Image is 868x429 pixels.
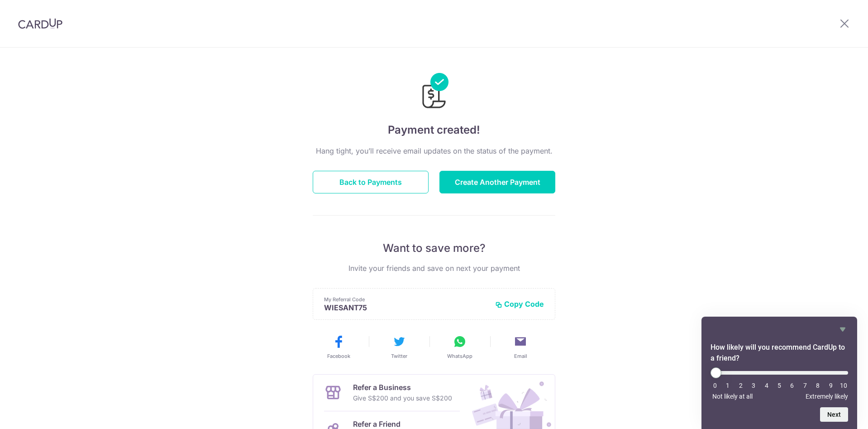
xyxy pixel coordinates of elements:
li: 10 [839,382,848,389]
li: 7 [801,382,810,389]
h2: How likely will you recommend CardUp to a friend? Select an option from 0 to 10, with 0 being Not... [711,342,848,364]
button: Hide survey [837,324,848,335]
button: Twitter [372,334,426,360]
button: Next question [820,407,848,422]
li: 3 [749,382,758,389]
span: Extremely likely [806,393,848,400]
h4: Payment created! [313,122,555,138]
li: 8 [813,382,822,389]
button: Copy Code [495,299,544,308]
span: Twitter [391,352,407,360]
p: Refer a Business [353,382,452,393]
img: CardUp [18,18,62,29]
li: 6 [787,382,796,389]
li: 9 [826,382,835,389]
button: WhatsApp [433,334,486,360]
li: 1 [723,382,732,389]
li: 4 [762,382,771,389]
span: Email [514,352,527,360]
button: Email [494,334,547,360]
p: Invite your friends and save on next your payment [313,263,555,274]
p: Give S$200 and you save S$200 [353,393,452,404]
div: How likely will you recommend CardUp to a friend? Select an option from 0 to 10, with 0 being Not... [711,324,848,422]
span: Not likely at all [712,393,753,400]
span: WhatsApp [447,352,472,360]
p: Want to save more? [313,241,555,255]
li: 5 [775,382,784,389]
button: Back to Payments [313,171,429,193]
p: Hang tight, you’ll receive email updates on the status of the payment. [313,145,555,156]
li: 2 [736,382,745,389]
button: Create Another Payment [439,171,555,193]
button: Facebook [312,334,365,360]
p: My Referral Code [324,296,488,303]
p: WIESANT75 [324,303,488,312]
span: Facebook [327,352,350,360]
li: 0 [711,382,720,389]
img: Payments [420,73,448,111]
div: How likely will you recommend CardUp to a friend? Select an option from 0 to 10, with 0 being Not... [711,367,848,400]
